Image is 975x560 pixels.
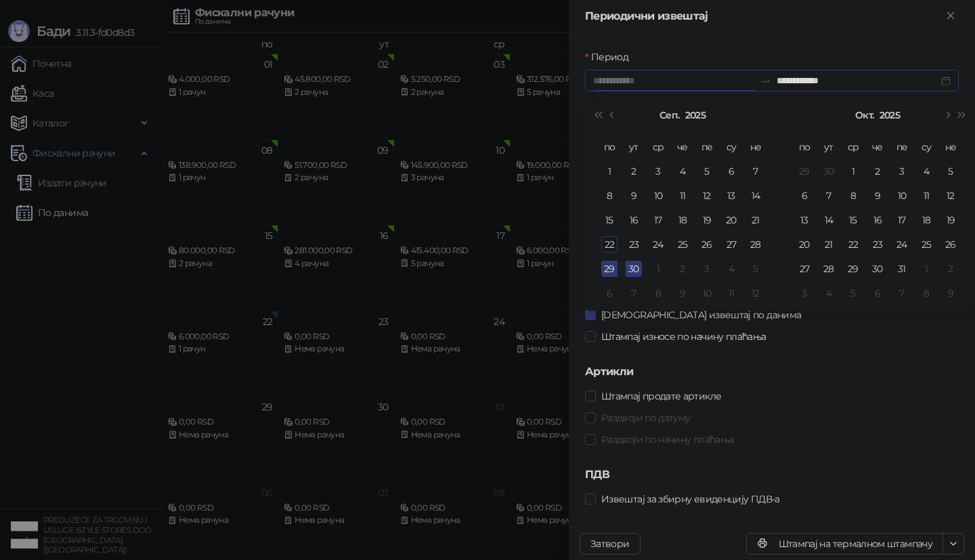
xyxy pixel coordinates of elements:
[938,232,963,257] td: 2025-10-26
[695,184,719,208] td: 2025-09-12
[918,261,934,277] div: 1
[796,163,812,179] div: 29
[914,159,938,184] td: 2025-10-04
[596,389,727,404] span: Штампај продате артикле
[747,163,764,179] div: 7
[817,232,841,257] td: 2025-10-21
[792,208,817,232] td: 2025-10-13
[869,261,886,277] div: 30
[942,212,959,228] div: 19
[869,163,886,179] div: 2
[865,232,890,257] td: 2025-10-23
[942,188,959,204] div: 12
[596,307,806,322] span: [DEMOGRAPHIC_DATA] извештај по данима
[601,261,617,277] div: 29
[890,135,914,159] th: пе
[942,261,959,277] div: 2
[585,364,959,380] h5: Артикли
[817,281,841,305] td: 2025-11-04
[580,533,641,555] button: Затвори
[596,492,785,507] span: Извештај за збирну евиденцију ПДВ-а
[743,208,768,232] td: 2025-09-21
[597,257,622,281] td: 2025-09-29
[723,188,739,204] div: 13
[585,467,959,483] h5: ПДВ
[821,236,837,253] div: 21
[670,184,695,208] td: 2025-09-11
[626,261,642,277] div: 30
[674,236,691,253] div: 25
[792,184,817,208] td: 2025-10-06
[699,188,715,204] div: 12
[880,102,900,129] button: Изабери годину
[593,73,755,88] input: Период
[585,8,942,24] div: Периодични извештај
[743,184,768,208] td: 2025-09-14
[821,285,837,301] div: 4
[597,184,622,208] td: 2025-09-08
[601,236,617,253] div: 22
[597,135,622,159] th: по
[585,49,636,64] label: Период
[626,163,642,179] div: 2
[601,188,617,204] div: 8
[841,208,865,232] td: 2025-10-15
[590,102,605,129] button: Претходна година (Control + left)
[841,159,865,184] td: 2025-10-01
[890,281,914,305] td: 2025-11-07
[817,135,841,159] th: ут
[914,135,938,159] th: су
[760,75,771,86] span: to
[914,232,938,257] td: 2025-10-25
[938,159,963,184] td: 2025-10-05
[938,135,963,159] th: не
[894,212,910,228] div: 17
[723,163,739,179] div: 6
[747,212,764,228] div: 21
[918,285,934,301] div: 8
[626,212,642,228] div: 16
[695,159,719,184] td: 2025-09-05
[597,281,622,305] td: 2025-10-06
[841,135,865,159] th: ср
[865,208,890,232] td: 2025-10-16
[596,410,695,425] span: Раздвоји по датуму
[622,232,646,257] td: 2025-09-23
[841,281,865,305] td: 2025-11-05
[796,285,812,301] div: 3
[938,257,963,281] td: 2025-11-02
[743,135,768,159] th: не
[719,232,743,257] td: 2025-09-27
[914,281,938,305] td: 2025-11-08
[743,281,768,305] td: 2025-10-12
[646,159,670,184] td: 2025-09-03
[650,285,666,301] div: 8
[719,281,743,305] td: 2025-10-11
[646,184,670,208] td: 2025-09-10
[845,188,861,204] div: 8
[622,184,646,208] td: 2025-09-09
[865,281,890,305] td: 2025-11-06
[622,257,646,281] td: 2025-09-30
[695,135,719,159] th: пе
[646,281,670,305] td: 2025-10-08
[792,232,817,257] td: 2025-10-20
[597,159,622,184] td: 2025-09-01
[865,159,890,184] td: 2025-10-02
[890,232,914,257] td: 2025-10-24
[670,159,695,184] td: 2025-09-04
[596,432,739,447] span: Раздвоји по начину плаћања
[914,257,938,281] td: 2025-11-01
[845,236,861,253] div: 22
[938,208,963,232] td: 2025-10-19
[845,261,861,277] div: 29
[817,184,841,208] td: 2025-10-07
[723,285,739,301] div: 11
[760,75,771,86] span: swap-right
[890,159,914,184] td: 2025-10-03
[747,261,764,277] div: 5
[670,135,695,159] th: че
[841,257,865,281] td: 2025-10-29
[792,159,817,184] td: 2025-09-29
[918,188,934,204] div: 11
